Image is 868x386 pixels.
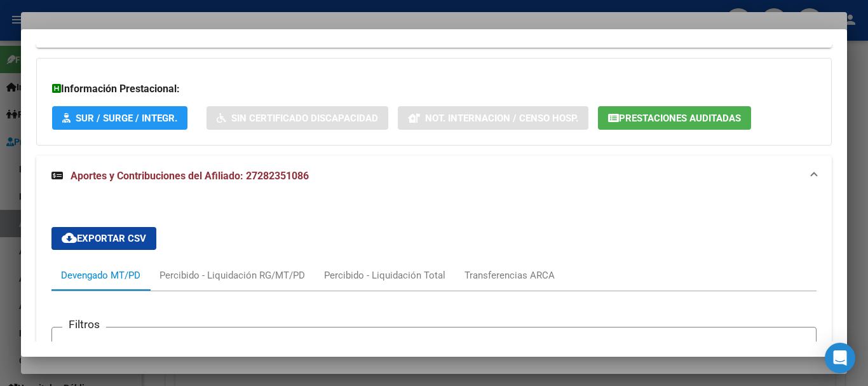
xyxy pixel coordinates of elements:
h3: Filtros [62,317,106,331]
mat-icon: cloud_download [62,230,77,245]
div: Devengado MT/PD [61,268,140,282]
mat-expansion-panel-header: Aportes y Contribuciones del Afiliado: 27282351086 [36,156,832,196]
button: Not. Internacion / Censo Hosp. [398,106,588,130]
button: Exportar CSV [51,227,156,250]
span: SUR / SURGE / INTEGR. [76,113,177,124]
span: Sin Certificado Discapacidad [231,113,378,124]
div: Percibido - Liquidación RG/MT/PD [159,268,305,282]
span: Not. Internacion / Censo Hosp. [425,113,578,124]
button: Prestaciones Auditadas [598,106,751,130]
span: Prestaciones Auditadas [619,113,741,124]
span: Aportes y Contribuciones del Afiliado: 27282351086 [71,170,309,182]
button: Sin Certificado Discapacidad [207,106,388,130]
span: Exportar CSV [62,233,146,244]
button: SUR / SURGE / INTEGR. [52,106,187,130]
div: Transferencias ARCA [465,268,555,282]
div: Open Intercom Messenger [825,343,855,373]
div: Percibido - Liquidación Total [324,268,445,282]
h3: Información Prestacional: [52,81,816,97]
